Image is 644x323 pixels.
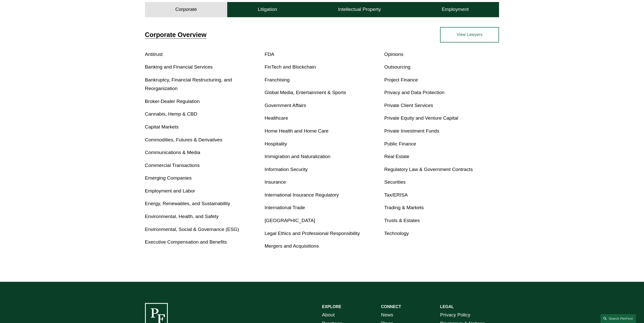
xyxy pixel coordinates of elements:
[265,231,360,236] a: Legal Ethics and Professional Responsibility
[265,154,330,159] a: Immigration and Naturalization
[145,163,200,168] a: Commercial Transactions
[145,150,200,155] a: Communications & Media
[265,243,319,249] a: Mergers and Acquisitions
[384,218,420,223] a: Trusts & Estates
[175,7,197,13] h4: Corporate
[265,141,287,146] a: Hospitality
[384,128,439,134] a: Private Investment Funds
[145,175,192,181] a: Emerging Companies
[384,154,409,159] a: Real Estate
[145,52,163,57] a: Antitrust
[265,103,306,108] a: Government Affairs
[384,64,410,70] a: Outsourcing
[384,103,433,108] a: Private Client Services
[384,90,444,95] a: Privacy and Data Protection
[145,111,197,117] a: Cannabis, Hemp & CBD
[145,124,179,130] a: Capital Markets
[384,115,458,121] a: Private Equity and Venture Capital
[442,7,469,13] h4: Employment
[322,311,335,319] a: About
[265,192,339,198] a: International Insurance Regulatory
[258,7,277,13] h4: Litigation
[265,128,329,134] a: Home Health and Home Care
[145,64,213,70] a: Banking and Financial Services
[600,314,636,323] a: Search this site
[384,205,424,210] a: Trading & Markets
[145,188,195,193] a: Employment and Labor
[384,141,416,146] a: Public Finance
[265,218,315,223] a: [GEOGRAPHIC_DATA]
[384,192,408,198] a: Tax/ERISA
[384,231,409,236] a: Technology
[265,205,305,210] a: International Trade
[145,31,206,38] a: Corporate Overview
[265,90,346,95] a: Global Media, Entertainment & Sports
[145,214,219,219] a: Environmental, Health, and Safety
[145,201,230,206] a: Energy, Renewables, and Sustainability
[384,179,405,185] a: Securities
[145,137,222,142] a: Commodities, Futures & Derivatives
[145,239,227,245] a: Executive Compensation and Benefits
[440,27,499,42] a: View Lawyers
[145,227,239,232] a: Environmental, Social & Governance (ESG)
[440,311,470,319] a: Privacy Policy
[265,64,316,70] a: FinTech and Blockchain
[265,115,288,121] a: Healthcare
[384,167,473,172] a: Regulatory Law & Government Contracts
[265,167,308,172] a: Information Security
[265,52,274,57] a: FDA
[338,7,381,13] h4: Intellectual Property
[381,305,401,309] strong: CONNECT
[322,305,341,309] strong: EXPLORE
[384,77,418,82] a: Project Finance
[145,99,200,104] a: Broker-Dealer Regulation
[265,179,286,185] a: Insurance
[381,311,393,319] a: News
[145,77,232,91] a: Bankruptcy, Financial Restructuring, and Reorganization
[384,52,403,57] a: Opinions
[440,305,454,309] strong: LEGAL
[265,77,290,82] a: Franchising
